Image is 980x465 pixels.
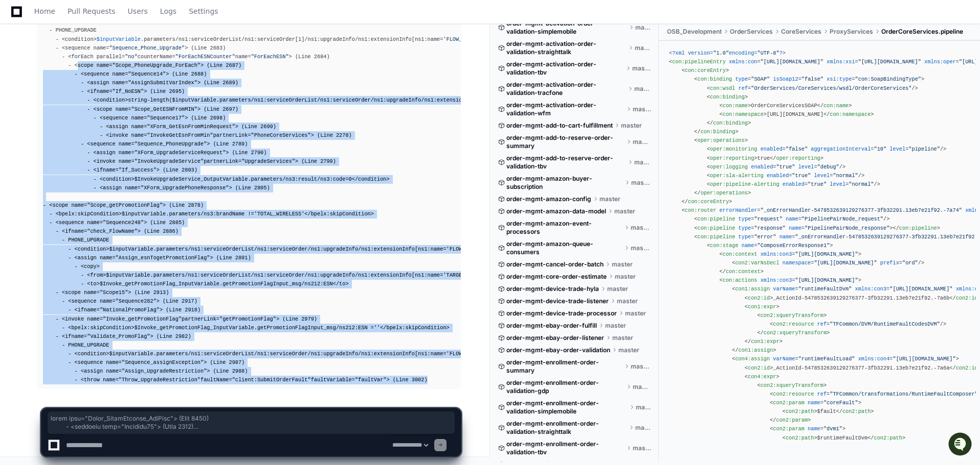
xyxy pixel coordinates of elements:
[745,364,773,371] span: < >
[710,93,745,100] span: con:binding
[109,45,185,51] span: "Sequence_Phone_Upgrade"
[710,172,764,178] span: oper:sla-alerting
[701,190,748,196] span: oper:operations
[109,246,153,252] span: $inputVariable
[506,219,622,236] span: order-mgmt-amazon-event-processors
[730,28,773,36] span: OrderServices
[374,325,380,331] span: ''
[745,295,773,301] span: < >
[34,8,55,14] span: Home
[713,50,729,56] span: "1.0"
[506,240,622,256] span: order-mgmt-amazon-queue-consumers
[131,106,197,112] span: "Scope_GetESNFromMIN"
[723,277,758,283] span: con:actions
[615,273,636,281] span: master
[748,303,776,309] span: con1:expr
[758,382,827,388] span: < >
[720,277,861,283] span: < = >
[694,225,893,231] span: < = = >
[103,219,144,226] span: "Sequence248"
[814,260,877,266] span: "[URL][DOMAIN_NAME]"
[506,260,604,268] span: order-mgmt-cancel-order-batch
[447,351,481,357] span: 'FLOW_NAME'
[801,76,823,82] span: "false"
[889,286,952,292] span: "[URL][DOMAIN_NAME]"
[710,163,748,169] span: oper:logging
[710,146,757,152] span: oper:monitoring
[506,207,606,215] span: order-mgmt-amazon-data-model
[795,251,858,257] span: "[URL][DOMAIN_NAME]"
[694,190,751,196] span: </ >
[761,382,823,388] span: con2:xqueryTransform
[633,105,651,113] span: master
[694,137,748,143] span: < >
[758,242,830,248] span: "ComposeErrorResponse1"
[633,383,651,391] span: master
[254,211,305,217] span: 'TOTAL_WIRELESS'
[443,272,481,278] span: 'TARGET_ESN'
[745,373,779,379] span: < >
[739,216,751,222] span: type
[735,260,779,266] span: con2:varNsDecl
[621,121,642,130] span: master
[103,316,182,322] span: "Invoke_getPromotionFlag"
[880,260,899,266] span: prefix
[732,260,924,266] span: < = = />
[506,273,607,281] span: order-mgmt-core-order-estimate
[669,50,786,56] span: <?xml version= encoding= ?>
[506,285,599,293] span: order-mgmt-device-trade-hyla
[745,303,779,309] span: < >
[776,163,795,169] span: "true"
[97,36,141,42] span: $inputVariable
[855,286,887,292] span: xmlns:con3
[159,109,186,121] button: See all
[232,377,311,383] span: "client:SubmitOrderFault"
[135,150,226,156] span: "XForm_UpgradeServiceRequest"
[135,325,254,331] span: $Invoke_getPromotionFlag_InputVariable
[599,195,620,203] span: master
[506,358,622,375] span: order-mgmt-enrollment-order-summary
[855,76,921,82] span: "con:SoapBindingType"
[128,8,148,14] span: Users
[635,44,651,52] span: master
[617,297,638,305] span: master
[827,76,852,82] span: xsi:type
[106,272,150,278] span: $inputVariable
[174,79,186,91] button: Start new chat
[119,167,157,173] span: "If_Success"
[745,338,783,345] span: </ >
[122,368,207,374] span: "Assign_UpgradeRestriction"
[682,67,729,74] span: < >
[10,127,27,143] img: Sivanandan EM
[631,179,651,187] span: master
[830,181,845,187] span: level
[32,137,83,145] span: [PERSON_NAME]
[506,195,591,203] span: order-mgmt-amazon-config
[908,146,940,152] span: "pipeline"
[751,85,911,91] span: "OrderServices/CoreServices/wsdl/OrderCoreServices"
[694,76,924,82] span: < = = = >
[10,41,186,57] div: Welcome
[10,111,69,119] div: Past conversations
[830,111,871,117] span: con:namespace
[893,225,940,231] span: </ >
[710,155,754,161] span: oper:reporting
[808,181,827,187] span: "true"
[682,199,732,205] span: </ >
[783,260,811,266] span: namespace
[773,321,814,327] span: con2:resource
[924,59,956,65] span: xmlns:oper
[742,242,754,248] span: name
[219,316,276,322] span: "getPromotionFlag"
[65,333,71,339] span: if
[618,346,639,354] span: master
[707,163,845,169] span: < = = />
[754,225,786,231] span: "response"
[100,307,160,313] span: "NationalPromoFlag"
[633,138,651,146] span: master
[792,172,811,178] span: "true"
[697,216,735,222] span: con:pipeline
[102,160,124,167] span: Pylon
[506,379,625,395] span: order-mgmt-enrollment-order-validation-gdp
[694,216,889,222] span: < = = />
